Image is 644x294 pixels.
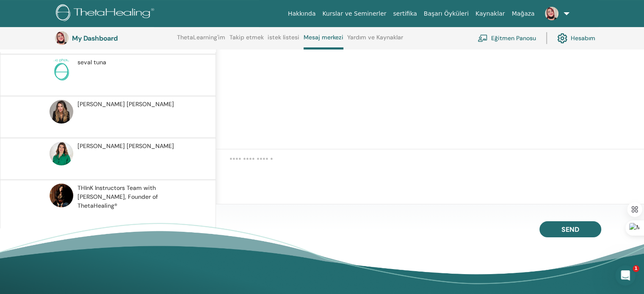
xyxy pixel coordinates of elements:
a: ThetaLearning'im [177,34,225,47]
a: Hesabım [557,29,595,47]
span: [PERSON_NAME] [PERSON_NAME] [77,100,174,109]
span: Send [561,225,579,234]
a: Kurslar ve Seminerler [319,6,390,22]
a: Kaynaklar [472,6,509,22]
button: Send [539,221,601,237]
img: default.jpg [55,31,69,45]
a: Mağaza [508,6,538,22]
img: logo.png [56,4,157,23]
iframe: Intercom live chat [615,265,636,286]
img: chalkboard-teacher.svg [478,34,488,42]
img: cog.svg [557,31,567,45]
img: default.jpg [50,184,73,207]
a: sertifika [390,6,420,22]
span: [PERSON_NAME] [PERSON_NAME] [77,142,174,151]
a: Yardım ve Kaynaklar [347,34,403,47]
img: default.jpg [545,7,558,20]
img: no-photo.png [50,58,73,82]
a: Eğitmen Panosu [478,29,536,47]
a: Başarı Öyküleri [420,6,472,22]
h3: My Dashboard [72,34,157,42]
img: default.jpg [50,142,73,165]
a: Hakkında [285,6,319,22]
a: istek listesi [268,34,299,47]
span: 1 [633,265,639,272]
span: THInK Instructors Team with [PERSON_NAME], Founder of ThetaHealing® [77,184,198,210]
span: seval tuna [77,58,106,67]
img: default.jpg [50,100,73,124]
a: Mesaj merkezi [304,34,343,49]
a: Takip etmek [229,34,264,47]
